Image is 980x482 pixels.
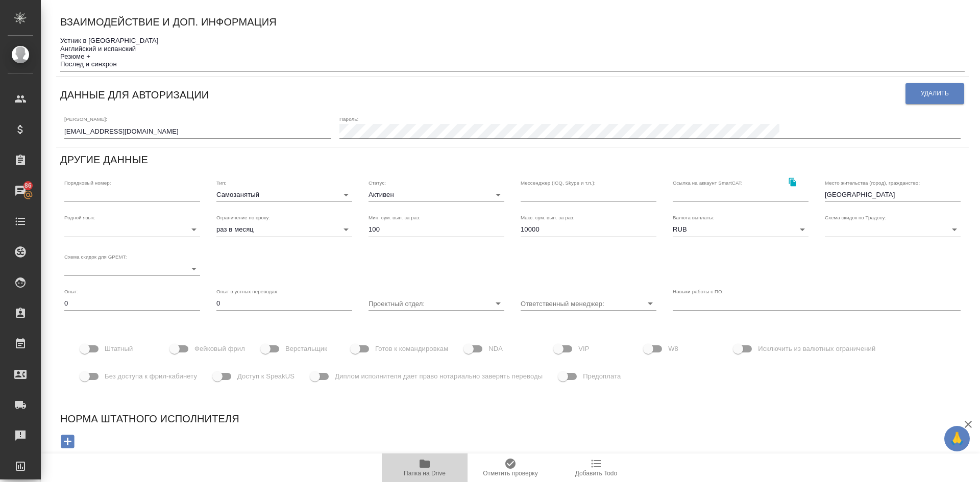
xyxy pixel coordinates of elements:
label: Место жительства (город), гражданство: [825,180,920,185]
label: Макс. сум. вып. за раз: [521,215,575,220]
span: Добавить Todo [575,470,617,477]
button: Добавить Todo [553,453,639,482]
h6: Данные для авторизации [60,87,209,103]
label: Опыт в устных переводах: [216,289,279,294]
button: Отметить проверку [468,453,553,482]
h6: Другие данные [60,151,148,168]
button: Удалить [905,83,964,104]
button: Папка на Drive [382,453,468,482]
button: Open [643,296,657,311]
div: RUB [673,222,808,237]
span: VIP [578,344,589,354]
label: Пароль: [339,117,358,122]
span: Готов к командировкам [375,344,448,354]
label: Схема скидок для GPEMT: [64,254,127,259]
label: [PERSON_NAME]: [64,117,107,122]
label: Статус: [369,180,386,185]
label: Навыки работы с ПО: [673,289,724,294]
div: раз в месяц [216,222,352,237]
span: 🙏 [948,428,966,449]
label: Мин. сум. вып. за раз: [369,215,421,220]
span: Штатный [105,344,133,354]
h6: Взаимодействие и доп. информация [60,14,277,30]
label: Опыт: [64,289,79,294]
span: Верстальщик [285,344,327,354]
textarea: Устник в [GEOGRAPHIC_DATA] Английский и испанский Резюме + Послед и синхрон [60,37,965,68]
label: Валюта выплаты: [673,215,714,220]
span: Папка на Drive [404,470,446,477]
span: Доступ к SpeakUS [237,371,295,382]
h6: Норма штатного исполнителя [60,411,965,427]
label: Мессенджер (ICQ, Skype и т.п.): [521,180,596,185]
label: Схема скидок по Традосу: [825,215,886,220]
label: Порядковый номер: [64,180,111,185]
span: W8 [668,344,678,354]
label: Тип: [216,180,226,185]
label: Родной язык: [64,215,95,220]
a: 86 [3,178,38,204]
span: Фейковый фрил [194,344,245,354]
span: NDA [488,344,503,354]
span: Диплом исполнителя дает право нотариально заверять переводы [335,371,543,382]
span: Отметить проверку [483,470,537,477]
button: Добавить [54,431,82,452]
button: 🙏 [944,426,970,451]
button: Open [491,296,505,311]
span: Предоплата [583,371,621,382]
label: Ограничение по сроку: [216,215,270,220]
span: Исключить из валютных ограничений [758,344,875,354]
div: Самозанятый [216,188,352,202]
div: Активен [369,188,504,202]
span: Без доступа к фрил-кабинету [105,371,197,382]
button: Скопировать ссылку [782,172,803,193]
span: Удалить [921,89,949,98]
label: Ссылка на аккаунт SmartCAT: [673,180,743,185]
span: 86 [18,181,38,191]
